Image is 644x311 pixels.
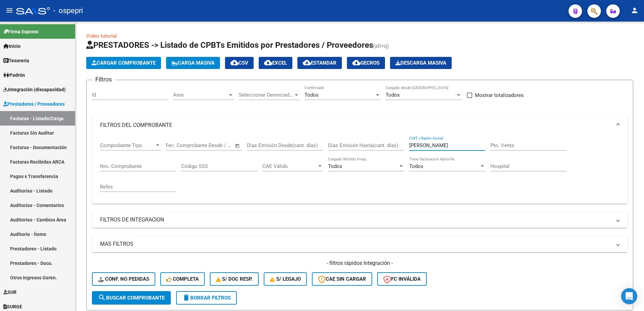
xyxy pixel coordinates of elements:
[631,6,639,14] mat-icon: person
[92,236,627,252] mat-expansion-panel-header: MAS FILTROS
[92,75,115,84] h3: Filtros
[328,163,342,169] span: Todos
[318,276,366,282] span: CAE SIN CARGAR
[304,92,319,98] span: Todos
[3,71,25,79] span: Padrón
[312,272,372,286] button: CAE SIN CARGAR
[303,59,311,67] mat-icon: cloud_download
[173,92,228,98] span: Area
[264,272,307,286] button: S/ legajo
[98,276,149,282] span: Conf. no pedidas
[199,142,232,148] input: Fecha fin
[409,163,423,169] span: Todos
[377,272,427,286] button: FC Inválida
[182,293,190,302] mat-icon: delete
[3,42,21,50] span: Inicio
[303,60,336,66] span: Estandar
[3,303,22,310] span: SURGE
[92,60,156,66] span: Cargar Comprobante
[166,57,220,69] button: Carga Masiva
[270,276,301,282] span: S/ legajo
[100,216,611,223] mat-panel-title: FILTROS DE INTEGRACION
[86,33,117,39] a: Video tutorial
[264,59,272,67] mat-icon: cloud_download
[86,57,161,69] button: Cargar Comprobante
[210,272,259,286] button: S/ Doc Resp.
[98,293,106,302] mat-icon: search
[347,57,385,69] button: Gecros
[264,60,287,66] span: EXCEL
[621,288,637,304] div: Open Intercom Messenger
[230,60,248,66] span: CSV
[386,92,400,98] span: Todos
[92,272,155,286] button: Conf. no pedidas
[92,212,627,228] mat-expansion-panel-header: FILTROS DE INTEGRACION
[3,288,17,296] span: SUR
[92,291,171,305] button: Buscar Comprobante
[160,272,205,286] button: Completa
[86,40,373,50] span: PRESTADORES -> Listado de CPBTs Emitidos por Prestadores / Proveedores
[395,60,446,66] span: Descarga Masiva
[92,136,627,204] div: FILTROS DEL COMPROBANTE
[98,295,165,301] span: Buscar Comprobante
[259,57,292,69] button: EXCEL
[390,57,452,69] app-download-masive: Descarga masiva de comprobantes (adjuntos)
[383,276,421,282] span: FC Inválida
[100,142,155,148] span: Comprobante Tipo
[225,57,254,69] button: CSV
[373,43,389,49] span: (alt+q)
[53,3,83,18] span: - ospepri
[3,57,29,64] span: Tesorería
[5,6,13,14] mat-icon: menu
[390,57,452,69] button: Descarga Masiva
[3,28,38,35] span: Firma Express
[166,142,193,148] input: Fecha inicio
[171,60,215,66] span: Carga Masiva
[297,57,342,69] button: Estandar
[92,260,627,267] h4: - filtros rápidos Integración -
[262,163,317,169] span: CAE Válido
[3,100,65,108] span: Prestadores / Proveedores
[234,142,241,150] button: Open calendar
[352,59,360,67] mat-icon: cloud_download
[3,86,66,93] span: Integración (discapacidad)
[230,59,238,67] mat-icon: cloud_download
[216,276,253,282] span: S/ Doc Resp.
[176,291,237,305] button: Borrar Filtros
[166,276,199,282] span: Completa
[352,60,380,66] span: Gecros
[100,122,611,129] mat-panel-title: FILTROS DEL COMPROBANTE
[182,295,231,301] span: Borrar Filtros
[239,92,293,98] span: Seleccionar Gerenciador
[92,114,627,136] mat-expansion-panel-header: FILTROS DEL COMPROBANTE
[100,240,611,248] mat-panel-title: MAS FILTROS
[475,91,524,99] span: Mostrar totalizadores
